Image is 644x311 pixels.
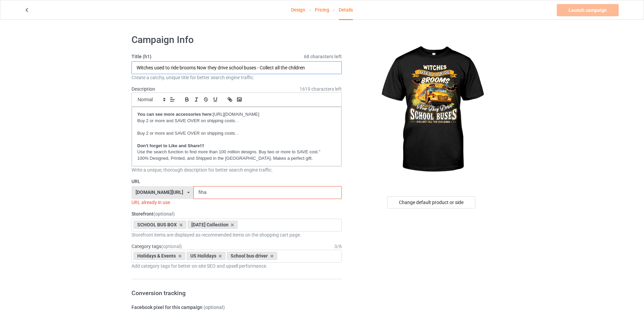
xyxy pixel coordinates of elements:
h1: Campaign Info [132,34,342,46]
div: [DATE] Collection [188,221,238,229]
p: [URL][DOMAIN_NAME] [137,111,336,118]
a: Design [291,0,305,19]
p: Use the search function to find more than 100 million designs. Buy two or more to SAVE cost." [137,149,336,155]
label: Title (h1) [132,53,342,60]
p: 100% Designed, Printed, and Shipped in the [GEOGRAPHIC_DATA]. Makes a perfect gift. [137,155,336,162]
strong: You can see more accessories here: [137,112,213,117]
div: Details [339,0,353,20]
label: URL [132,178,342,185]
div: [DOMAIN_NAME][URL] [136,190,183,195]
span: (optional) [204,305,225,310]
div: Write a unique, thorough description for better search engine traffic. [132,166,342,173]
a: Pricing [315,0,329,19]
span: 68 characters left [304,53,342,60]
div: Change default product or side [387,196,475,208]
label: Facebook pixel for this campaign [132,304,342,311]
strong: Don't forget to Like and Share!!! [137,143,204,148]
p: Buy 2 or more and SAVE OVER on shipping costs. . [137,118,336,124]
label: Description [132,86,155,92]
p: Buy 2 or more and SAVE OVER on shipping costs. . [137,130,336,137]
div: Create a catchy, unique title for better search engine traffic. [132,74,342,81]
div: URL already in use [132,199,342,206]
div: US Holidays [187,252,226,260]
div: School bus driver [227,252,277,260]
div: SCHOOL BUS BOX [134,221,186,229]
div: Add category tags for better on-site SEO and upsell performance. [132,263,342,269]
label: Category tags [132,243,182,250]
h3: Conversion tracking [132,289,342,297]
label: Storefront [132,210,342,217]
span: (optional) [153,211,175,217]
div: Storefront items are displayed as recommended items on the shopping cart page. [132,231,342,238]
div: Holidays & Events [134,252,185,260]
span: 1619 characters left [300,86,342,92]
div: 3 / 6 [334,243,342,250]
span: (optional) [161,244,182,249]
